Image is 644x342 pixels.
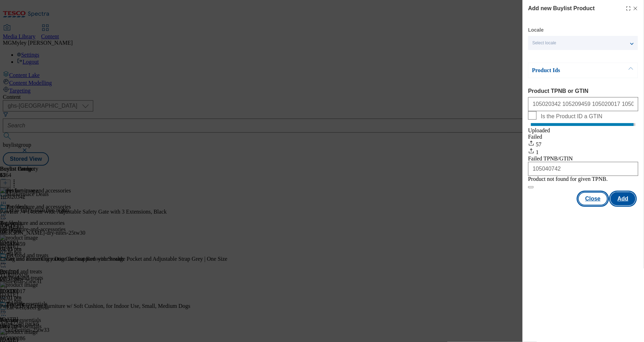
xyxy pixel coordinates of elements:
[528,148,638,156] div: 1
[541,113,602,120] span: Is the Product ID a GTIN
[528,97,638,111] input: Enter 1 or 20 space separated Product TPNB or GTIN
[528,36,638,50] button: Select locale
[532,40,556,46] span: Select locale
[528,28,544,32] label: Locale
[528,88,638,94] label: Product TPNB or GTIN
[532,67,606,74] p: Product Ids
[578,192,608,205] button: Close
[528,140,638,148] div: 57
[611,192,636,205] button: Add
[528,156,638,162] div: Failed TPNB/GTIN
[528,4,595,13] h4: Add new Buylist Product
[528,127,638,134] div: Uploaded
[528,176,608,182] div: Product not found for given TPNB.
[528,134,638,140] div: Failed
